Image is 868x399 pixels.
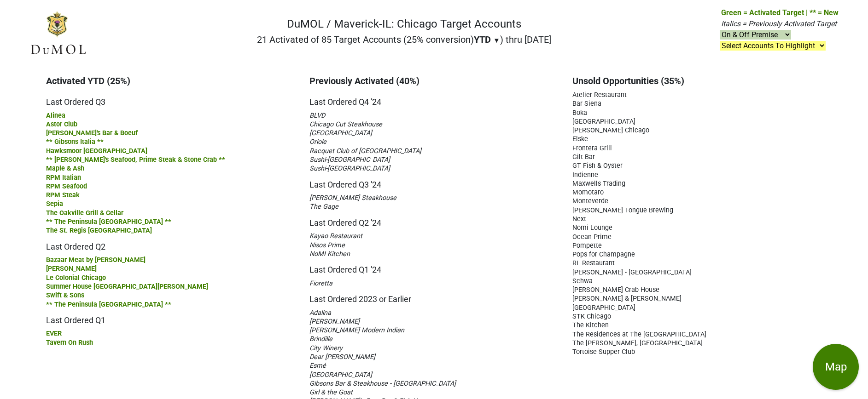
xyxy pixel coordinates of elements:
h5: Last Ordered Q1 [46,308,296,325]
span: The St. Regis [GEOGRAPHIC_DATA] [46,227,152,234]
span: The Gage [309,203,338,211]
h5: Last Ordered Q2 [46,235,296,252]
span: YTD [474,34,491,45]
span: ** The Peninsula [GEOGRAPHIC_DATA] ** [46,218,171,226]
span: Tortoise Supper Club [572,348,635,356]
span: Elske [572,135,588,143]
span: RPM Steak [46,191,80,199]
button: Map [813,344,859,390]
h5: Last Ordered Q4 '24 [309,90,559,107]
span: Maple & Ash [46,165,84,172]
span: [GEOGRAPHIC_DATA] [572,118,635,125]
span: Bazaar Meat by [PERSON_NAME] [46,256,146,264]
span: GT Fish & Oyster [572,162,623,170]
span: RL Restaurant [572,259,615,267]
span: Green = Activated Target | ** = New [721,8,839,17]
span: [PERSON_NAME] Chicago [572,126,649,134]
span: Monteverde [572,197,608,205]
span: Alinea [46,112,65,120]
span: Nomi Lounge [572,224,612,232]
span: The Kitchen [572,321,609,329]
span: EVER [46,330,62,337]
span: Gibsons Bar & Steakhouse - [GEOGRAPHIC_DATA] [309,380,456,388]
span: ** The Peninsula [GEOGRAPHIC_DATA] ** [46,301,171,308]
span: Summer House [GEOGRAPHIC_DATA][PERSON_NAME] [46,283,208,291]
h2: 21 Activated of 85 Target Accounts (25% conversion) ) thru [DATE] [257,34,551,45]
h3: Previously Activated (40%) [309,75,559,86]
span: Sushi-[GEOGRAPHIC_DATA] [309,165,390,172]
h3: Activated YTD (25%) [46,75,296,86]
h5: Last Ordered Q2 '24 [309,211,559,228]
span: Gilt Bar [572,153,595,161]
span: Boka [572,109,587,117]
span: [GEOGRAPHIC_DATA] [572,304,635,312]
span: [PERSON_NAME]'s Bar & Boeuf [46,129,138,137]
span: [PERSON_NAME] Crab House [572,286,659,294]
span: Sushi-[GEOGRAPHIC_DATA] [309,156,390,164]
span: Le Colonial Chicago [46,274,106,282]
span: Racquet Club of [GEOGRAPHIC_DATA] [309,147,421,155]
span: NoMI Kitchen [309,250,350,258]
h5: Last Ordered 2023 or Earlier [309,287,559,304]
span: The Oakville Grill & Cellar [46,209,123,217]
span: [PERSON_NAME] - [GEOGRAPHIC_DATA] [572,268,692,276]
span: Next [572,215,586,223]
span: Girl & the Goat [309,388,353,396]
span: City Winery [309,344,343,352]
span: Sepia [46,200,63,208]
span: Italics = Previously Activated Target [721,19,837,28]
span: [PERSON_NAME] [309,318,360,325]
h5: Last Ordered Q1 '24 [309,258,559,275]
span: RPM Italian [46,174,81,182]
span: [PERSON_NAME] & [PERSON_NAME] [572,295,682,302]
span: Ocean Prime [572,233,612,241]
span: Momotaro [572,188,604,196]
span: RPM Seafood [46,182,87,190]
span: [PERSON_NAME] [46,265,97,273]
span: Adalina [309,309,331,317]
span: BLVD [309,112,325,120]
h1: DuMOL / Maverick-IL: Chicago Target Accounts [257,17,551,31]
span: Atelier Restaurant [572,91,627,99]
h5: Last Ordered Q3 [46,90,296,107]
span: STK Chicago [572,313,611,320]
span: Dear [PERSON_NAME] [309,353,375,361]
span: The Residences at The [GEOGRAPHIC_DATA] [572,331,706,338]
span: The [PERSON_NAME], [GEOGRAPHIC_DATA] [572,339,703,347]
span: Schwa [572,277,593,285]
span: Frontera Grill [572,144,612,152]
span: Kayao Restaurant [309,232,362,240]
span: Esmé [309,362,326,370]
span: Indienne [572,171,598,179]
span: Fioretta [309,279,332,287]
span: [PERSON_NAME] Tongue Brewing [572,206,673,214]
span: ▼ [493,36,500,45]
span: Brindille [309,335,332,343]
span: Chicago Cut Steakhouse [309,120,382,128]
span: [PERSON_NAME] Steakhouse [309,194,396,202]
span: [PERSON_NAME] Modern Indian [309,326,404,334]
span: Astor Club [46,120,77,128]
h3: Unsold Opportunities (35%) [572,75,822,86]
span: ** Gibsons Italia ** [46,138,104,146]
h5: Last Ordered Q3 '24 [309,173,559,190]
span: Maxwells Trading [572,180,625,188]
img: DuMOL [29,11,87,56]
span: Pops for Champagne [572,251,635,258]
span: Swift & Sons [46,291,84,299]
span: Bar Siena [572,100,601,108]
span: Hawksmoor [GEOGRAPHIC_DATA] [46,147,147,155]
span: ** [PERSON_NAME]'s Seafood, Prime Steak & Stone Crab ** [46,156,225,164]
span: [GEOGRAPHIC_DATA] [309,129,372,137]
span: Tavern On Rush [46,339,93,347]
span: [GEOGRAPHIC_DATA] [309,371,372,379]
span: Oriole [309,138,326,146]
span: Nisos Prime [309,241,345,249]
span: Pompette [572,242,602,250]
